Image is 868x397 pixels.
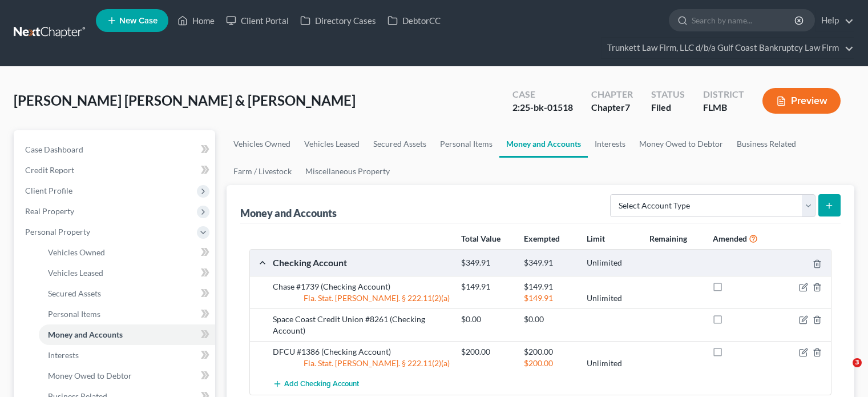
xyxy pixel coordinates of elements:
[518,281,581,292] div: $149.91
[625,102,630,113] span: 7
[25,165,74,175] span: Credit Report
[518,292,581,304] div: $149.91
[14,92,356,109] span: [PERSON_NAME] [PERSON_NAME] & [PERSON_NAME]
[853,358,862,367] span: 3
[48,288,101,298] span: Secured Assets
[48,309,100,319] span: Personal Items
[762,88,841,114] button: Preview
[240,206,337,220] div: Money and Accounts
[518,358,581,369] div: $200.00
[48,350,79,360] span: Interests
[815,10,854,31] a: Help
[651,101,685,114] div: Filed
[16,139,215,160] a: Case Dashboard
[227,130,297,158] a: Vehicles Owned
[39,345,215,366] a: Interests
[581,358,644,369] div: Unlimited
[730,130,803,158] a: Business Related
[591,101,633,114] div: Chapter
[703,101,744,114] div: FLMB
[267,346,455,358] div: DFCU #1386 (Checking Account)
[172,10,220,31] a: Home
[25,145,83,154] span: Case Dashboard
[25,206,74,216] span: Real Property
[588,130,632,158] a: Interests
[16,160,215,181] a: Credit Report
[461,234,500,243] strong: Total Value
[48,268,103,278] span: Vehicles Leased
[382,10,446,31] a: DebtorCC
[713,234,747,243] strong: Amended
[692,10,796,31] input: Search by name...
[267,256,455,268] div: Checking Account
[587,234,605,243] strong: Limit
[48,371,132,380] span: Money Owed to Debtor
[591,88,633,101] div: Chapter
[48,247,105,257] span: Vehicles Owned
[455,258,518,268] div: $349.91
[499,130,588,158] a: Money and Accounts
[651,88,685,101] div: Status
[267,292,455,304] div: Fla. Stat. [PERSON_NAME]. § 222.11(2)(a)
[433,130,499,158] a: Personal Items
[39,366,215,386] a: Money Owed to Debtor
[703,88,744,101] div: District
[39,263,215,283] a: Vehicles Leased
[581,258,644,268] div: Unlimited
[524,234,560,243] strong: Exempted
[366,130,433,158] a: Secured Assets
[632,130,730,158] a: Money Owed to Debtor
[455,281,518,292] div: $149.91
[829,358,857,386] iframe: Intercom live chat
[512,101,573,114] div: 2:25-bk-01518
[267,314,455,336] div: Space Coast Credit Union #8261 (Checking Account)
[273,374,359,395] button: Add Checking Account
[227,158,298,185] a: Farm / Livestock
[518,314,581,325] div: $0.00
[455,346,518,358] div: $200.00
[267,281,455,292] div: Chase #1739 (Checking Account)
[267,358,455,369] div: Fla. Stat. [PERSON_NAME]. § 222.11(2)(a)
[601,38,854,58] a: Trunkett Law Firm, LLC d/b/a Gulf Coast Bankruptcy Law Firm
[25,186,72,195] span: Client Profile
[297,130,366,158] a: Vehicles Leased
[518,346,581,358] div: $200.00
[48,330,123,339] span: Money and Accounts
[119,17,158,25] span: New Case
[649,234,687,243] strong: Remaining
[39,242,215,263] a: Vehicles Owned
[298,158,397,185] a: Miscellaneous Property
[294,10,382,31] a: Directory Cases
[581,292,644,304] div: Unlimited
[39,324,215,345] a: Money and Accounts
[25,227,90,236] span: Personal Property
[39,304,215,324] a: Personal Items
[512,88,573,101] div: Case
[284,380,359,389] span: Add Checking Account
[39,283,215,304] a: Secured Assets
[518,258,581,268] div: $349.91
[455,314,518,325] div: $0.00
[220,10,294,31] a: Client Portal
